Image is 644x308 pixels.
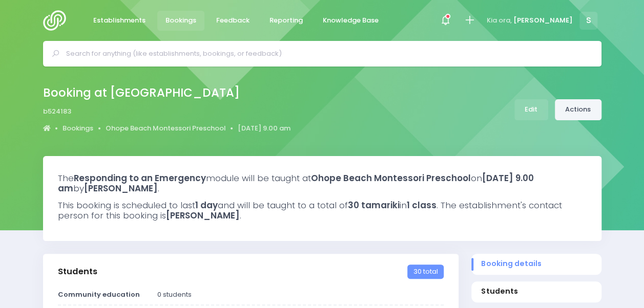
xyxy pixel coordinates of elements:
strong: [DATE] 9.00 am [58,172,534,194]
span: 30 total [407,265,443,279]
span: Kia ora, [487,15,512,26]
a: Students [471,281,601,302]
a: [DATE] 9.00 am [238,123,290,134]
a: Establishments [85,11,154,31]
span: [PERSON_NAME] [513,15,573,26]
span: Knowledge Base [323,15,379,26]
a: Bookings [63,123,93,134]
span: Establishments [93,15,146,26]
strong: [PERSON_NAME] [84,182,158,194]
strong: 30 tamariki [348,199,400,211]
strong: 1 day [195,199,218,211]
a: Booking details [471,254,601,275]
a: Reporting [261,11,311,31]
a: Actions [555,99,601,120]
span: Reporting [269,15,303,26]
h3: This booking is scheduled to last and will be taught to a total of in . The establishment's conta... [58,200,587,221]
a: Ohope Beach Montessori Preschool [106,123,226,134]
strong: [PERSON_NAME] [166,209,240,222]
span: S [579,12,597,30]
strong: Ohope Beach Montessori Preschool [311,172,471,184]
input: Search for anything (like establishments, bookings, or feedback) [66,46,587,61]
strong: Community education [58,290,140,299]
span: Feedback [216,15,250,26]
h3: Students [58,267,97,277]
a: Knowledge Base [315,11,387,31]
span: Booking details [481,258,591,269]
a: Feedback [208,11,258,31]
strong: 1 class [407,199,437,211]
span: b524183 [43,106,71,117]
img: Logo [43,10,72,31]
span: Bookings [165,15,196,26]
span: Students [481,286,591,297]
div: 0 students [151,290,450,300]
strong: Responding to an Emergency [74,172,206,184]
a: Bookings [157,11,205,31]
h2: Booking at [GEOGRAPHIC_DATA] [43,86,282,100]
h3: The module will be taught at on by . [58,173,587,194]
a: Edit [514,99,548,120]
